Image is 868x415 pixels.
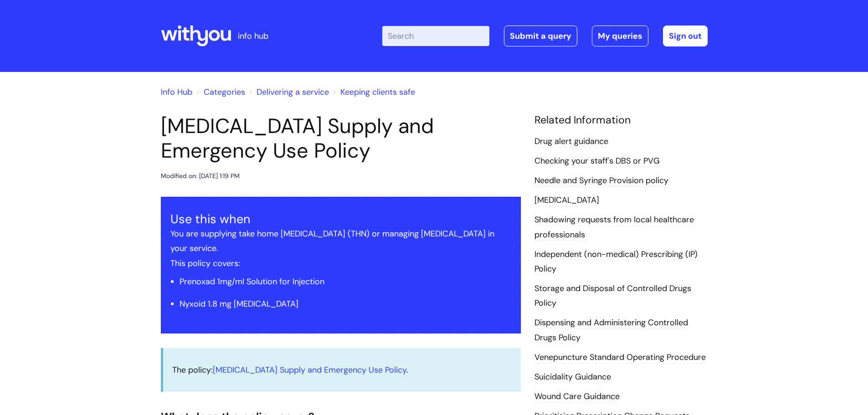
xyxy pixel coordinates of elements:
h4: Related Information [534,114,708,127]
p: You are supplying take home [MEDICAL_DATA] (THN) or managing [MEDICAL_DATA] in your service. [170,226,511,256]
p: This policy covers: [170,256,511,271]
h3: Use this when [170,212,511,226]
div: | - [382,26,708,46]
a: Shadowing requests from local healthcare professionals [534,214,694,241]
a: Submit a query [504,26,577,46]
li: Delivering a service [247,85,329,99]
a: Needle and Syringe Provision policy [534,175,668,187]
a: My queries [592,26,648,46]
a: Sign out [663,26,708,46]
a: Dispensing and Administering Controlled Drugs Policy [534,317,688,343]
a: [MEDICAL_DATA] [534,195,599,206]
a: Drug alert guidance [534,136,608,148]
a: Storage and Disposal of Controlled Drugs Policy [534,283,691,309]
li: Solution home [195,85,245,99]
a: Wound Care Guidance [534,391,620,403]
a: Checking your staff's DBS or PVG [534,155,660,167]
p: info hub [238,29,268,43]
input: Search [382,26,489,46]
li: Keeping clients safe [331,85,415,99]
a: Keeping clients safe [340,87,415,97]
h1: [MEDICAL_DATA] Supply and Emergency Use Policy [161,114,521,163]
a: Delivering a service [257,87,329,97]
a: Info Hub [161,87,192,97]
a: [MEDICAL_DATA] Supply and Emergency Use Policy [213,364,406,375]
div: Modified on: [DATE] 1:19 PM [161,170,240,182]
a: Categories [204,87,245,97]
li: Nyxoid 1.8 mg [MEDICAL_DATA] [180,297,511,311]
p: The policy: . [172,363,512,377]
a: Venepuncture Standard Operating Procedure [534,352,706,364]
a: Suicidality Guidance [534,371,611,383]
a: Independent (non-medical) Prescribing (IP) Policy [534,249,698,275]
li: Prenoxad 1mg/ml Solution for Injection [180,274,511,289]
